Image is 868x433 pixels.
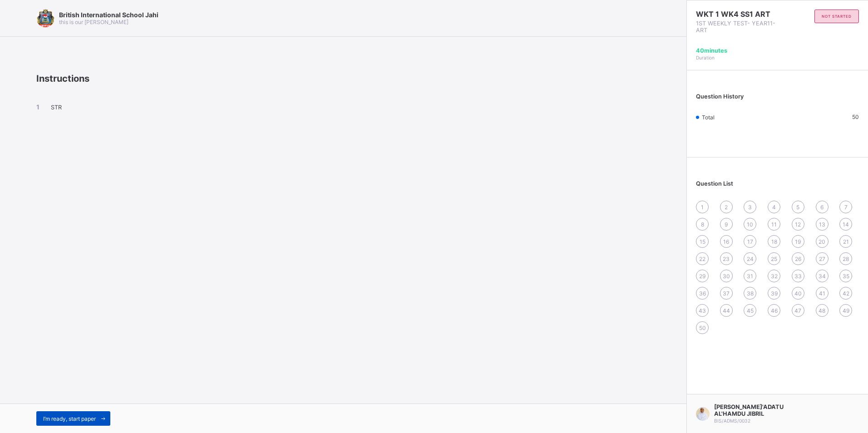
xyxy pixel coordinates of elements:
[795,221,801,228] span: 12
[747,221,753,228] span: 10
[723,290,730,297] span: 37
[714,403,794,417] span: [PERSON_NAME]'ADATU AL'HAMDU JIBRIL
[723,238,729,245] span: 16
[822,14,852,19] span: not started
[843,256,849,262] span: 28
[796,204,799,211] span: 5
[843,307,849,314] span: 49
[723,256,730,262] span: 23
[795,256,801,262] span: 26
[701,204,704,211] span: 1
[771,307,778,314] span: 46
[702,114,715,121] span: Total
[43,415,96,422] span: I’m ready, start paper
[819,238,825,245] span: 20
[819,290,825,297] span: 41
[771,256,777,262] span: 25
[696,93,744,100] span: Question History
[59,11,158,19] span: British International School Jahi
[794,290,802,297] span: 40
[699,325,706,331] span: 50
[725,204,728,211] span: 2
[747,290,754,297] span: 38
[772,204,776,211] span: 4
[725,221,728,228] span: 9
[723,307,730,314] span: 44
[820,204,824,211] span: 6
[51,104,62,111] span: STR
[843,221,849,228] span: 14
[701,221,704,228] span: 8
[747,307,754,314] span: 45
[747,256,754,262] span: 24
[794,307,801,314] span: 47
[819,256,825,262] span: 27
[723,273,730,280] span: 30
[843,273,849,280] span: 35
[771,273,778,280] span: 32
[843,238,849,245] span: 21
[696,180,733,187] span: Question List
[699,273,705,280] span: 29
[700,238,705,245] span: 15
[843,290,849,297] span: 42
[59,19,128,25] span: this is our [PERSON_NAME]
[696,47,727,54] span: 40 minutes
[771,290,778,297] span: 39
[747,238,753,245] span: 17
[699,290,706,297] span: 36
[699,256,705,262] span: 22
[747,273,753,280] span: 31
[699,307,706,314] span: 43
[696,10,778,19] span: WKT 1 WK4 SS1 ART
[696,55,715,60] span: Duration
[36,73,89,84] span: Instructions
[771,221,777,228] span: 11
[794,273,802,280] span: 33
[696,20,778,34] span: 1ST WEEKLY TEST- YEAR11-ART
[748,204,752,211] span: 3
[714,418,750,423] span: BIS/ADMS/0032
[852,113,859,120] span: 50
[771,238,777,245] span: 18
[819,273,826,280] span: 34
[819,221,825,228] span: 13
[844,204,848,211] span: 7
[795,238,801,245] span: 19
[819,307,825,314] span: 48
